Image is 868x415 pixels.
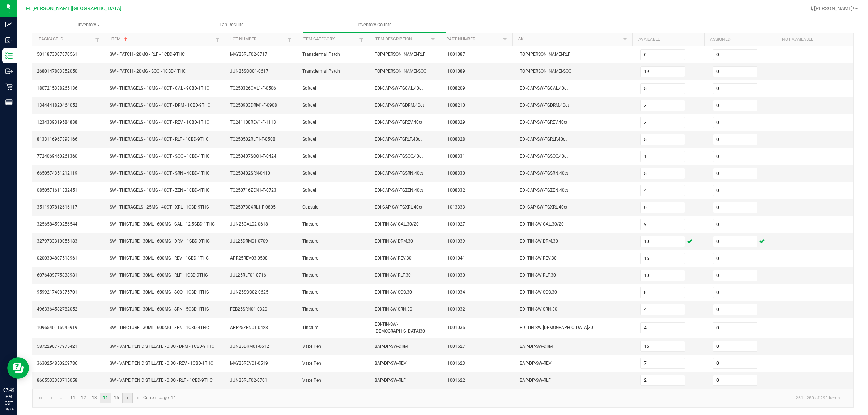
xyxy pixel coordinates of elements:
span: Tincture [302,222,318,227]
span: 7724069460261360 [37,154,77,159]
iframe: Resource center [7,357,29,379]
span: Lab Results [210,22,254,28]
a: Filter [621,35,629,44]
span: SW - PATCH - 20MG - SOO - 1CBD-1THC [110,69,186,74]
a: Go to the last page [133,393,143,403]
span: SW - PATCH - 20MG - RLF - 1CBD-9THC [110,52,185,57]
span: Tincture [302,290,318,295]
span: 1807215338265136 [37,86,77,91]
span: Vape Pen [302,378,321,383]
span: EDI-CAP-SW-TGREV.40ct [520,120,567,125]
span: Transdermal Patch [302,52,340,57]
a: Part NumberSortable [446,37,501,42]
a: Filter [429,35,437,44]
a: Lab Results [160,17,303,33]
span: Softgel [302,137,316,142]
th: Not Available [776,33,848,46]
span: 1344441820464052 [37,103,77,108]
span: Inventory [18,22,160,28]
span: Softgel [302,188,316,193]
span: EDI-CAP-SW-TGREV.40ct [375,120,422,125]
span: Sortable [123,37,129,42]
span: EDI-CAP-SW-TGCAL.40ct [375,86,423,91]
span: SW - THERAGELS - 25MG - 40CT - XRL - 1CBD-9THC [110,205,209,210]
span: 0850571611332451 [37,188,77,193]
span: 6650574351212119 [37,171,77,176]
span: SW - THERAGELS - 10MG - 40CT - SRN - 4CBD-1THC [110,171,210,176]
span: TG250903DRM1-F-0908 [230,103,277,108]
span: SW - VAPE PEN DISTILLATE - 0.3G - DRM - 1CBD-9THC [110,344,214,349]
span: SW - TINCTURE - 30ML - 600MG - DRM - 1CBD-9THC [110,239,210,244]
span: SW - THERAGELS - 10MG - 40CT - SOO - 1CBD-1THC [110,154,210,159]
span: Softgel [302,154,316,159]
span: 1001041 [447,256,465,261]
span: 1001030 [447,273,465,278]
span: Tincture [302,325,318,330]
span: EDI-CAP-SW-TGZEN.40ct [520,188,568,193]
span: 8133116967398166 [37,137,77,142]
span: JUL25RLF01-0716 [230,273,266,278]
span: Softgel [302,120,316,125]
a: Go to the first page [35,393,46,403]
span: EDI-TIN-SW-[DEMOGRAPHIC_DATA]30 [520,325,593,330]
span: SW - THERAGELS - 10MG - 40CT - CAL - 9CBD-1THC [110,86,209,91]
span: JUL25DRM01-0709 [230,239,268,244]
span: 8665533383715058 [37,378,77,383]
span: TG250407SOO1-F-0424 [230,154,276,159]
inline-svg: Reports [5,99,13,106]
span: Go to the last page [135,395,141,401]
span: EDI-TIN-SW-SOO.30 [375,290,412,295]
span: TG250730XRL1-F-0805 [230,205,276,210]
span: 1001089 [447,69,465,74]
span: EDI-CAP-SW-TGSRN.40ct [375,171,423,176]
span: 1001034 [447,290,465,295]
span: Tincture [302,307,318,312]
span: Tincture [302,239,318,244]
span: TOP-[PERSON_NAME]-SOO [520,69,571,74]
span: 3511907812616117 [37,205,77,210]
span: JUN25DRM01-0612 [230,344,269,349]
span: EDI-TIN-SW-SRN.30 [520,307,557,312]
a: SKUSortable [518,37,621,42]
span: 1008329 [447,120,465,125]
span: 4963364582782052 [37,307,77,312]
span: EDI-CAP-SW-TGXRL.40ct [520,205,567,210]
span: EDI-TIN-SW-REV.30 [375,256,412,261]
a: Page 11 [67,393,78,403]
span: EDI-CAP-SW-TGSOO.40ct [520,154,568,159]
span: JUN25SOO02-0625 [230,290,268,295]
span: EDI-CAP-SW-TGSOO.40ct [375,154,423,159]
span: EDI-TIN-SW-DRM.30 [375,239,413,244]
span: EDI-CAP-SW-TGZEN.40ct [375,188,423,193]
a: Go to the next page [122,393,133,403]
span: EDI-TIN-SW-[DEMOGRAPHIC_DATA]30 [375,322,425,334]
span: JUN25RLF02-0701 [230,378,267,383]
span: 1001027 [447,222,465,227]
span: TG250402SRN-0410 [230,171,270,176]
a: Filter [93,35,102,44]
span: JUN25SOO01-0617 [230,69,268,74]
a: Page 13 [89,393,100,403]
span: Vape Pen [302,344,321,349]
span: 1013333 [447,205,465,210]
inline-svg: Inbound [5,37,13,44]
span: 1001036 [447,325,465,330]
p: 09/24 [3,406,14,412]
a: Filter [501,35,509,44]
span: TOP-[PERSON_NAME]-RLF [520,52,570,57]
span: 3630254850269786 [37,361,77,366]
span: 1008209 [447,86,465,91]
span: EDI-TIN-SW-RLF.30 [375,273,411,278]
a: Page 15 [111,393,122,403]
span: BAP-DP-SW-DRM [520,344,553,349]
p: 07:49 PM CDT [3,387,14,406]
span: SW - THERAGELS - 10MG - 40CT - DRM - 1CBD-9THC [110,103,210,108]
span: TOP-[PERSON_NAME]-SOO [375,69,426,74]
span: Tincture [302,273,318,278]
span: 1008210 [447,103,465,108]
span: SW - TINCTURE - 30ML - 600MG - SOO - 1CBD-1THC [110,290,209,295]
span: 2680147803352050 [37,69,77,74]
span: EDI-CAP-SW-TGSRN.40ct [520,171,568,176]
span: SW - TINCTURE - 30ML - 600MG - REV - 1CBD-1THC [110,256,209,261]
span: EDI-TIN-SW-CAL.30/20 [375,222,419,227]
